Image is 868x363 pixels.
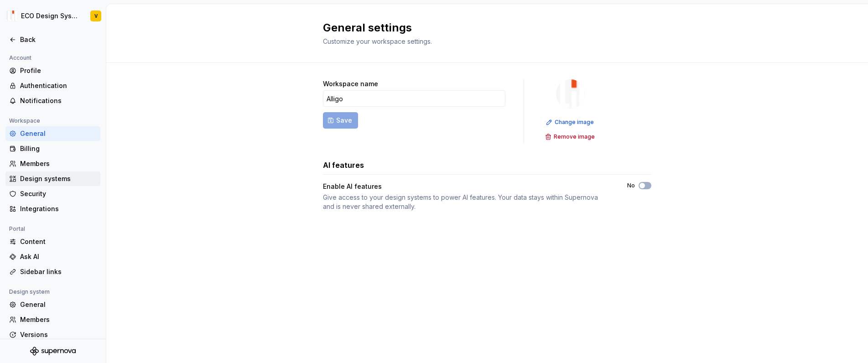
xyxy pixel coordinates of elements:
a: Members [5,156,100,171]
a: Versions [5,327,100,342]
div: Profile [20,66,97,75]
div: Design system [5,286,53,297]
div: Design systems [20,174,97,183]
a: General [5,297,100,312]
div: General [20,300,97,309]
div: Portal [5,223,29,234]
a: Authentication [5,78,100,93]
a: Profile [5,63,100,78]
div: Account [5,52,35,63]
span: Remove image [554,133,595,140]
div: V [94,12,98,20]
div: Members [20,315,97,324]
button: Remove image [542,130,599,143]
label: Workspace name [323,79,378,88]
a: Billing [5,141,100,156]
label: No [627,182,635,189]
div: Ask AI [20,252,97,261]
img: f0abbffb-d71d-4d32-b858-d34959bbcc23.png [556,79,585,109]
div: Enable AI features [323,182,611,191]
a: Content [5,234,100,249]
div: Billing [20,144,97,153]
div: Security [20,189,97,198]
span: Change image [555,119,594,126]
button: Change image [543,116,598,129]
span: Customize your workspace settings. [323,37,432,45]
a: Back [5,32,100,47]
a: Integrations [5,202,100,216]
div: Notifications [20,96,97,105]
a: Notifications [5,93,100,108]
h2: General settings [323,21,640,35]
a: Security [5,187,100,201]
div: Authentication [20,81,97,90]
img: f0abbffb-d71d-4d32-b858-d34959bbcc23.png [6,10,17,21]
div: Members [20,159,97,168]
div: Content [20,237,97,246]
div: Workspace [5,115,44,126]
a: Members [5,312,100,327]
div: Versions [20,330,97,339]
div: ECO Design System [21,11,79,21]
a: General [5,126,100,141]
svg: Supernova Logo [30,347,76,356]
div: General [20,129,97,138]
div: Back [20,35,97,44]
a: Ask AI [5,249,100,264]
h3: AI features [323,160,364,171]
button: ECO Design SystemV [2,6,104,26]
a: Sidebar links [5,264,100,279]
div: Sidebar links [20,267,97,276]
div: Integrations [20,204,97,213]
div: Give access to your design systems to power AI features. Your data stays within Supernova and is ... [323,193,611,211]
a: Design systems [5,171,100,186]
